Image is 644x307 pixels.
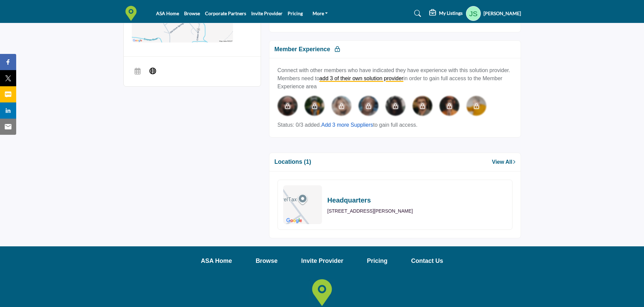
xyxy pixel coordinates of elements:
a: Browse [184,10,200,16]
a: ASA Home [156,10,179,16]
a: View All [492,158,515,166]
a: Contact Us [411,256,443,266]
img: Location Map [283,185,322,224]
button: Show hide supplier dropdown [466,6,481,21]
h2: Member Experience [274,46,340,53]
p: Connect with other members who have indicated they have experience with this solution provider. M... [277,66,513,91]
a: Pricing [367,256,387,266]
img: image [385,96,406,116]
div: Please rate 5 vendors to connect with members. [439,96,460,116]
img: No Site Logo [309,279,335,306]
img: image [304,96,325,116]
a: ASA Home [201,256,232,266]
a: add 3 of their own solution provider [319,75,403,81]
a: More [308,9,333,18]
div: Please rate 5 vendors to connect with members. [331,96,352,116]
div: Please rate 5 vendors to connect with members. [385,96,406,116]
a: Search [408,8,426,19]
p: Status: 0/3 added. to gain full access. [277,121,513,129]
div: Please rate 5 vendors to connect with members. [277,96,298,116]
h5: My Listings [439,10,463,16]
h2: Headquarters [327,195,371,205]
img: site Logo [123,6,142,21]
div: Please rate 5 vendors to connect with members. [358,96,379,116]
a: Invite Provider [301,256,343,266]
img: image [439,96,460,116]
h5: [PERSON_NAME] [484,10,521,17]
div: Please rate 5 vendors to connect with members. [466,96,487,116]
img: image [412,96,433,116]
img: image [358,96,379,116]
a: Corporate Partners [205,10,246,16]
a: Add 3 more Suppliers [321,122,373,128]
p: [STREET_ADDRESS][PERSON_NAME] [327,208,413,215]
div: Please rate 5 vendors to connect with members. [412,96,433,116]
a: Pricing [288,10,303,16]
img: image [331,96,352,116]
h2: Locations (1) [274,158,311,165]
div: Please rate 5 vendors to connect with members. [304,96,325,116]
a: Browse [256,256,277,266]
div: My Listings [429,9,463,18]
a: Invite Provider [251,10,283,16]
img: image [277,96,298,116]
img: image [466,96,487,116]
